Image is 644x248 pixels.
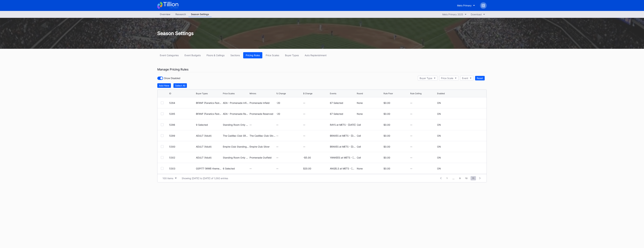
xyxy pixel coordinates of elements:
[458,176,462,180] span: 9
[283,52,301,58] a: Buyer Types
[330,156,356,159] div: YANKEES at METS - [DATE]
[460,76,473,81] button: Event
[477,77,483,80] div: Reset
[303,123,329,126] div: --
[330,101,356,104] div: 67 Selected
[384,92,393,95] div: Rule Floor
[250,92,256,95] div: Mirrors
[250,156,275,159] div: Promenade Outfield
[276,134,302,137] div: --
[410,156,436,159] div: --
[159,84,169,87] div: Add New
[223,167,249,170] div: 6 Selected
[457,4,472,7] div: Mets Primary
[228,52,242,58] button: Sections
[330,134,356,137] div: BRAVES at METS - [DATE]
[223,123,249,126] div: Standing Room Only (5576)
[276,112,302,115] div: -20
[169,123,195,126] div: 5296
[384,112,409,115] div: $0.00
[276,123,302,126] div: --
[420,77,432,80] div: Buyer Type
[437,101,441,104] div: ON
[223,101,249,104] div: ADA - Promenade Infield (5580)
[196,156,222,159] div: ADULT (Adult)
[330,145,356,148] div: BRAVES at METS - [DATE]
[276,145,302,148] div: --
[384,101,409,104] div: $0.00
[223,112,249,115] div: ADA - Promenade Reserved (5581)
[196,92,208,95] div: Buyer Types
[441,77,453,80] div: Price Scale
[169,145,195,148] div: 5300
[303,101,329,104] div: --
[437,112,441,115] div: ON
[442,13,463,16] div: Mets Primary 2025
[437,123,441,126] div: ON
[196,112,222,115] div: BFANF (Fanatics Fest Offer)
[182,177,228,180] div: Showing [DATE] to [DATE] of 1,092 entries
[230,54,240,57] div: Sections
[357,112,383,115] div: None
[462,77,468,80] div: Event
[330,123,356,126] div: RAYS at METS - [DATE]
[437,134,441,137] div: ON
[250,112,275,115] div: Promenade Reserved
[303,145,329,148] div: --
[169,134,195,137] div: 5299
[173,12,188,17] div: Research
[357,123,383,126] div: Ceil
[357,101,383,104] div: None
[250,123,275,126] div: --
[157,12,173,17] a: Overview
[196,134,222,137] div: ADULT (Adult)
[204,52,227,58] button: Floors & Ceilings
[223,145,249,148] div: Empire Club Standing Room (5667)
[469,12,487,17] button: Download
[305,54,327,57] div: Auto Replenishment
[263,52,282,58] button: Price Scales
[450,177,457,180] div: ...
[410,112,436,115] div: --
[182,52,203,58] button: Event Budgets
[410,134,436,137] div: --
[357,92,363,95] div: Round
[223,134,249,137] div: The Cadillac Club SRO (5671)
[303,134,329,137] div: --
[157,12,173,17] div: Overview
[455,2,477,9] button: Mets Primary
[285,54,299,57] div: Buyer Types
[276,156,302,159] div: --
[330,112,356,115] div: 67 Selected
[169,167,195,170] div: 5303
[303,92,312,95] div: $ Change
[169,92,171,95] div: ID
[471,176,476,180] span: 11
[410,101,436,104] div: --
[157,77,180,80] div: Show Disabled
[246,54,260,57] div: Pricing Rules
[471,13,482,16] div: Download
[357,145,383,148] div: Ceil
[157,83,171,88] button: Add New
[250,145,275,148] div: Empire Club Silver
[157,67,487,72] div: Manage Pricing Rules
[437,145,441,148] div: ON
[384,156,409,159] div: $0.00
[384,134,409,137] div: $0.00
[157,52,181,58] button: Event Categories
[223,92,235,95] div: Price Scales
[302,52,329,58] a: Auto Replenishment
[243,52,262,58] button: Pricing Rules
[188,12,212,17] div: Season Settings
[207,54,225,57] div: Floors & Ceilings
[384,145,409,148] div: $0.00
[175,84,185,87] div: Select All
[173,12,188,17] a: Research
[410,167,436,170] div: --
[169,101,195,104] div: 5294
[196,123,222,126] div: 9 Selected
